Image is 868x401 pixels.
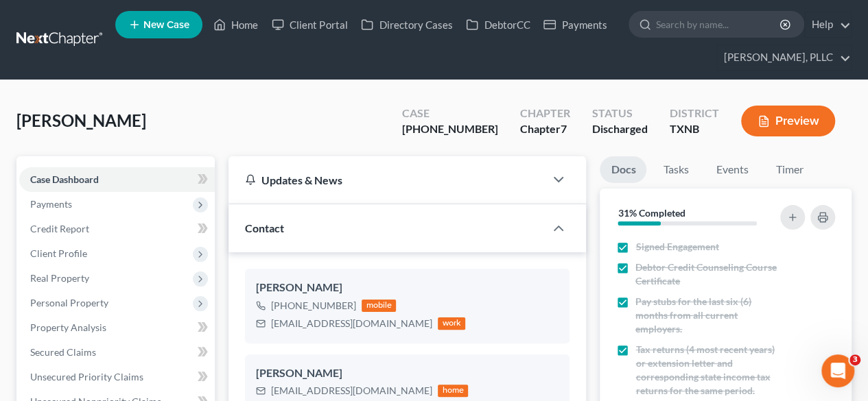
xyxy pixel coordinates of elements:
[271,384,432,398] div: [EMAIL_ADDRESS][DOMAIN_NAME]
[717,45,851,70] a: [PERSON_NAME], PLLC
[207,12,265,37] a: Home
[438,317,465,330] div: work
[537,12,613,37] a: Payments
[520,106,570,121] div: Chapter
[19,365,215,389] a: Unsecured Priority Claims
[764,156,814,183] a: Timer
[256,280,559,296] div: [PERSON_NAME]
[656,12,782,37] input: Search by name...
[19,167,215,192] a: Case Dashboard
[30,321,106,333] span: Property Analysis
[30,198,72,210] span: Payments
[459,12,537,37] a: DebtorCC
[821,354,854,387] iframe: Intercom live chat
[561,122,567,135] span: 7
[705,156,759,183] a: Events
[19,340,215,365] a: Secured Claims
[592,106,648,121] div: Status
[354,12,459,37] a: Directory Cases
[670,121,719,137] div: TXNB
[618,207,685,219] strong: 31% Completed
[256,365,559,382] div: [PERSON_NAME]
[592,121,648,137] div: Discharged
[652,156,699,183] a: Tasks
[245,173,528,187] div: Updates & News
[30,346,96,358] span: Secured Claims
[265,12,354,37] a: Client Portal
[635,240,718,254] span: Signed Engagement
[438,385,468,397] div: home
[741,106,835,136] button: Preview
[635,295,777,336] span: Pay stubs for the last six (6) months from all current employers.
[143,20,189,30] span: New Case
[670,106,719,121] div: District
[362,300,396,312] div: mobile
[520,121,570,137] div: Chapter
[19,217,215,241] a: Credit Report
[30,297,108,308] span: Personal Property
[16,110,146,130] span: [PERSON_NAME]
[271,299,356,313] div: [PHONE_NUMBER]
[30,173,99,185] span: Case Dashboard
[19,315,215,340] a: Property Analysis
[635,260,777,288] span: Debtor Credit Counseling Course Certificate
[402,106,498,121] div: Case
[30,371,143,382] span: Unsecured Priority Claims
[30,272,89,284] span: Real Property
[600,156,646,183] a: Docs
[271,317,432,330] div: [EMAIL_ADDRESS][DOMAIN_NAME]
[805,12,851,37] a: Help
[635,343,777,398] span: Tax returns (4 most recent years) or extension letter and corresponding state income tax returns ...
[245,221,284,234] span: Contact
[849,354,860,365] span: 3
[402,121,498,137] div: [PHONE_NUMBER]
[30,223,89,234] span: Credit Report
[30,247,87,259] span: Client Profile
